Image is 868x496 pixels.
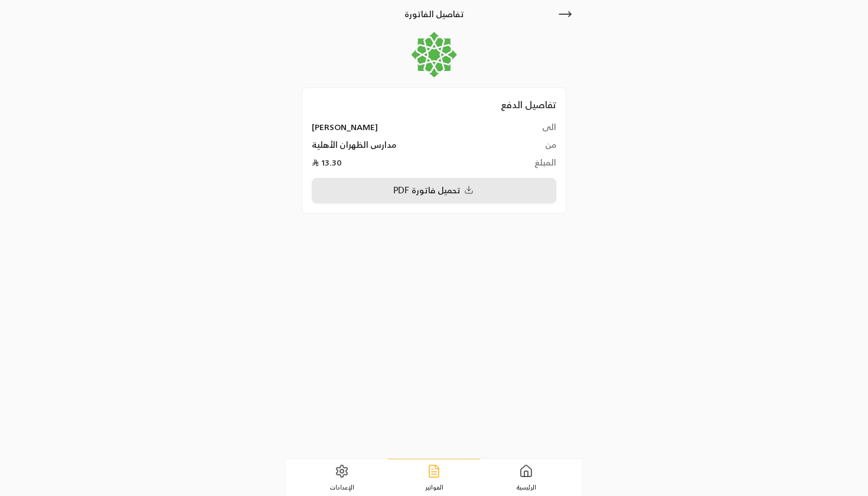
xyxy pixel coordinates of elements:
[312,178,557,203] button: تحميل فاتورة PDF
[330,483,354,491] span: الإعدادات
[312,121,506,139] td: [PERSON_NAME]
[480,459,572,496] a: الرئيسية
[506,139,556,157] td: من
[425,483,443,491] span: الفواتير
[404,8,464,20] h2: تفاصيل الفاتورة
[296,459,388,496] a: الإعدادات
[312,139,506,157] td: مدارس الظهران الأهلية
[312,157,506,168] td: 13.30
[410,31,458,78] img: Company Logo
[312,98,557,112] h2: تفاصيل الدفع
[506,121,556,139] td: الى
[393,185,461,195] span: تحميل فاتورة PDF
[388,459,480,496] a: الفواتير
[517,483,536,491] span: الرئيسية
[506,157,556,168] td: المبلغ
